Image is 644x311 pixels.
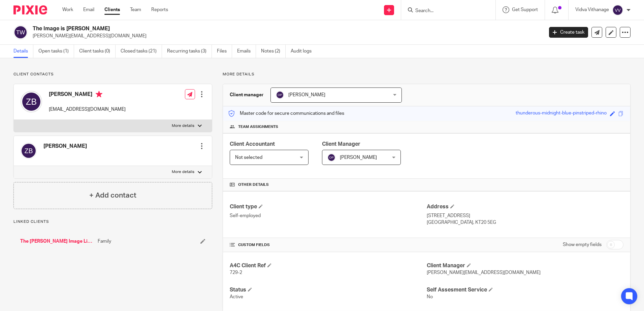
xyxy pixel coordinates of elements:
span: Get Support [512,7,538,12]
span: 729-2 [230,270,242,275]
h4: Address [427,203,623,210]
h4: [PERSON_NAME] [49,91,126,99]
h4: Client Manager [427,262,623,269]
span: Active [230,295,243,299]
a: Closed tasks (21) [121,45,162,58]
a: Audit logs [291,45,317,58]
p: Self-employed [230,212,426,219]
p: Linked clients [13,219,212,224]
span: No [427,295,433,299]
a: Notes (2) [261,45,286,58]
p: More details [223,72,631,77]
p: Vidva Vithanage [575,6,609,13]
img: svg%3E [612,5,623,15]
span: Client Accountant [230,141,275,147]
h4: + Add contact [89,190,136,201]
input: Search [415,8,475,14]
span: Family [98,238,111,245]
h4: Client type [230,203,426,210]
a: Create task [549,27,588,38]
label: Show empty fields [563,241,602,248]
h4: A4C Client Ref [230,262,426,269]
span: [PERSON_NAME][EMAIL_ADDRESS][DOMAIN_NAME] [427,270,541,275]
span: Other details [238,182,269,187]
i: Primary [96,91,102,98]
p: [GEOGRAPHIC_DATA], KT20 5EG [427,219,623,226]
h4: Status [230,286,426,293]
img: svg%3E [13,25,28,39]
p: [PERSON_NAME][EMAIL_ADDRESS][DOMAIN_NAME] [33,33,539,39]
span: Not selected [235,155,262,160]
a: Email [83,6,94,13]
h3: Client manager [230,92,264,98]
div: thunderous-midnight-blue-pinstriped-rhino [516,110,607,117]
img: svg%3E [276,91,284,99]
p: More details [172,169,194,175]
a: Reports [151,6,168,13]
span: Client Manager [322,141,360,147]
a: Emails [237,45,256,58]
span: [PERSON_NAME] [288,93,325,97]
p: [STREET_ADDRESS] [427,212,623,219]
h2: The Image is [PERSON_NAME] [33,25,438,32]
h4: [PERSON_NAME] [43,143,87,150]
a: Team [130,6,141,13]
span: Team assignments [238,124,278,130]
a: Details [13,45,33,58]
a: Work [62,6,73,13]
a: Open tasks (1) [38,45,74,58]
a: Clients [104,6,120,13]
p: [EMAIL_ADDRESS][DOMAIN_NAME] [49,106,126,113]
img: Pixie [13,5,47,14]
a: The [PERSON_NAME] Image Limited [20,238,94,245]
h4: CUSTOM FIELDS [230,242,426,248]
a: Client tasks (0) [79,45,116,58]
a: Files [217,45,232,58]
img: svg%3E [327,153,335,162]
h4: Self Assesment Service [427,286,623,293]
img: svg%3E [21,143,37,159]
img: svg%3E [21,91,42,112]
p: Master code for secure communications and files [228,110,344,117]
span: [PERSON_NAME] [340,155,377,160]
a: Recurring tasks (3) [167,45,212,58]
p: More details [172,123,194,129]
p: Client contacts [13,72,212,77]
